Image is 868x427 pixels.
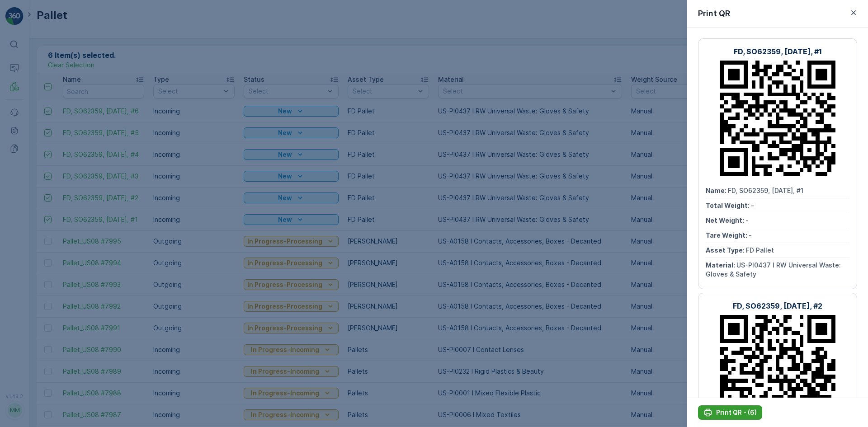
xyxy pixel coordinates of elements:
[706,246,746,254] span: Asset Type :
[706,231,749,239] span: Tare Weight :
[698,7,730,20] p: Print QR
[706,216,745,224] span: Net Weight :
[751,202,754,209] span: -
[716,408,757,417] p: Print QR - (6)
[698,405,762,420] button: Print QR - (6)
[706,202,751,209] span: Total Weight :
[734,46,822,57] p: FD, SO62359, [DATE], #1
[733,300,822,311] p: FD, SO62359, [DATE], #2
[706,261,736,269] span: Material :
[728,187,803,194] span: FD, SO62359, [DATE], #1
[749,231,752,239] span: -
[746,246,774,254] span: FD Pallet
[706,261,841,278] span: US-PI0437 I RW Universal Waste: Gloves & Safety
[706,187,728,194] span: Name :
[745,216,749,224] span: -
